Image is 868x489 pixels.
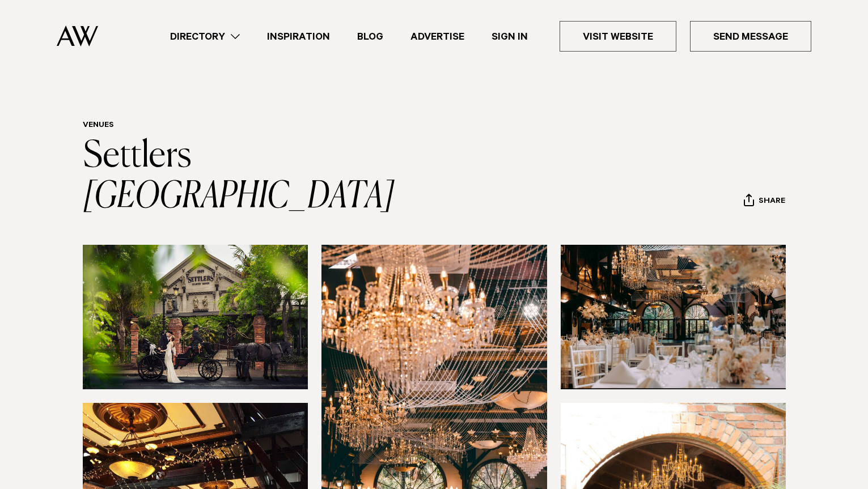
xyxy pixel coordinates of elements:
[83,121,114,130] a: Venues
[478,29,541,44] a: Sign In
[83,138,395,215] a: Settlers [GEOGRAPHIC_DATA]
[743,193,786,210] button: Share
[690,21,811,52] a: Send Message
[397,29,478,44] a: Advertise
[560,21,676,52] a: Visit Website
[156,29,253,44] a: Directory
[253,29,344,44] a: Inspiration
[759,197,785,207] span: Share
[57,25,98,46] img: Auckland Weddings Logo
[344,29,397,44] a: Blog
